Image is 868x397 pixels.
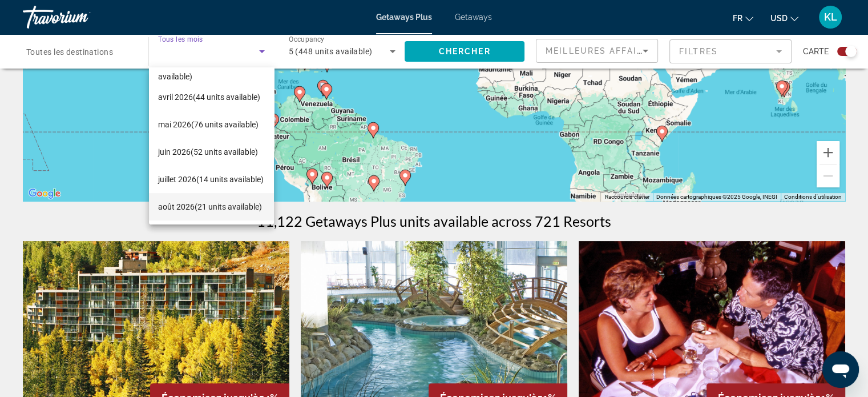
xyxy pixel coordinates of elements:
span: juin 2026 (52 units available) [158,145,258,159]
span: juillet 2026 (14 units available) [158,173,264,186]
span: mai 2026 (76 units available) [158,118,259,131]
span: août 2026 (21 units available) [158,200,262,214]
iframe: Bouton de lancement de la fenêtre de messagerie [822,351,859,388]
span: avril 2026 (44 units available) [158,90,260,104]
span: mars 2026 (188 units available) [158,56,265,83]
